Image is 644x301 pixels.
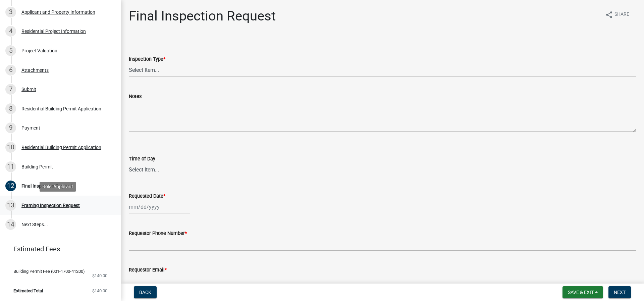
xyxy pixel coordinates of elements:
div: Project Valuation [21,48,57,53]
label: Requestor Phone Number [129,231,187,236]
div: Framing Inspection Request [21,203,80,208]
div: Payment [21,126,40,130]
div: Attachments [21,68,49,72]
span: Save & Exit [568,290,594,295]
h1: Final Inspection Request [129,8,276,24]
div: 11 [5,161,16,172]
span: $140.00 [92,273,107,278]
div: 13 [5,200,16,211]
div: 7 [5,84,16,95]
div: 8 [5,103,16,114]
i: share [605,11,613,19]
span: Next [614,290,626,295]
span: Back [139,290,151,295]
span: Building Permit Fee (001-1700-41200) [13,269,85,273]
button: shareShare [600,8,635,21]
label: Requestor Email [129,268,167,272]
div: Final Inspection Request [21,184,72,188]
div: 14 [5,219,16,230]
label: Notes [129,94,142,99]
span: Estimated Total [13,289,43,293]
button: Back [134,286,157,298]
label: Inspection Type [129,57,165,62]
label: Requested Date [129,194,165,199]
div: 3 [5,7,16,17]
button: Next [608,286,631,298]
div: Residential Building Permit Application [21,106,101,111]
div: Submit [21,87,36,92]
div: 4 [5,26,16,37]
div: 6 [5,65,16,76]
a: Estimated Fees [5,242,110,256]
div: 12 [5,181,16,191]
div: Applicant and Property Information [21,10,95,14]
label: Time of Day [129,157,155,161]
button: Save & Exit [562,286,603,298]
div: Residential Project Information [21,29,86,34]
div: 9 [5,122,16,133]
div: Residential Building Permit Application [21,145,101,150]
div: 5 [5,45,16,56]
div: 10 [5,142,16,153]
span: Share [614,11,629,19]
input: mm/dd/yyyy [129,200,190,214]
div: Building Permit [21,164,53,169]
div: Role: Applicant [40,182,76,192]
span: $140.00 [92,289,107,293]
